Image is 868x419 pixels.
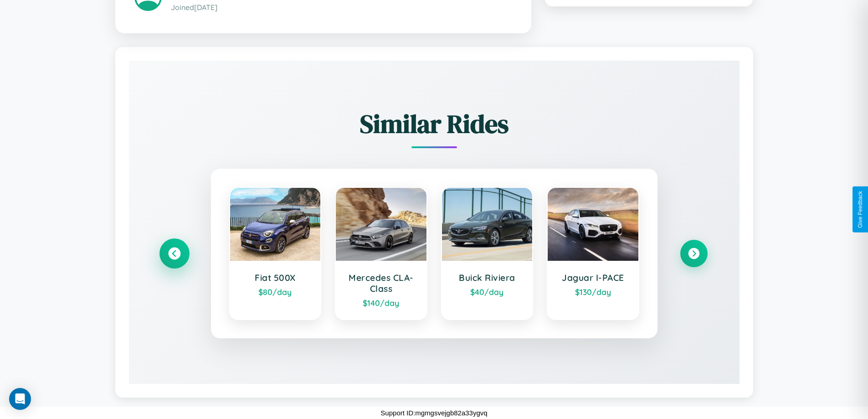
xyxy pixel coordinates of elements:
[345,272,417,294] h3: Mercedes CLA-Class
[451,287,524,297] div: $ 40 /day
[857,191,863,228] div: Give Feedback
[345,298,417,308] div: $ 140 /day
[380,407,487,419] p: Support ID: mgmgsvejgb82a33ygvq
[171,1,512,14] p: Joined [DATE]
[557,287,629,297] div: $ 130 /day
[451,272,524,283] h3: Buick Riviera
[239,272,312,283] h3: Fiat 500X
[161,106,708,141] h2: Similar Rides
[229,187,322,320] a: Fiat 500X$80/day
[557,272,629,283] h3: Jaguar I-PACE
[9,388,31,410] div: Open Intercom Messenger
[239,287,312,297] div: $ 80 /day
[441,187,534,320] a: Buick Riviera$40/day
[547,187,639,320] a: Jaguar I-PACE$130/day
[335,187,427,320] a: Mercedes CLA-Class$140/day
